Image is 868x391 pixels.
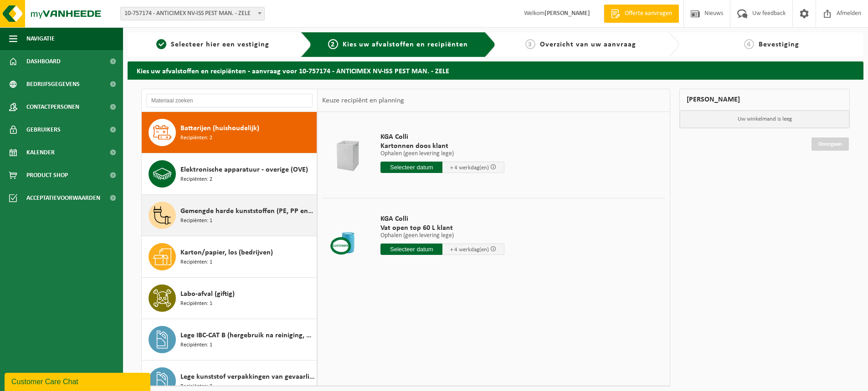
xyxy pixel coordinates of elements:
[128,61,863,79] h2: Kies uw afvalstoffen en recipiënten - aanvraag voor 10-757174 - ANTICIMEX NV-ISS PEST MAN. - ZELE
[142,153,317,195] button: Elektronische apparatuur - overige (OVE) Recipiënten: 2
[343,41,468,48] span: Kies uw afvalstoffen en recipiënten
[142,236,317,278] button: Karton/papier, los (bedrijven) Recipiënten: 1
[142,278,317,319] button: Labo-afval (giftig) Recipiënten: 1
[180,289,235,300] span: Labo-afval (giftig)
[120,7,265,20] span: 10-757174 - ANTICIMEX NV-ISS PEST MAN. - ZELE
[132,39,293,50] a: 1Selecteer hier een vestiging
[759,41,799,48] span: Bevestiging
[450,165,489,171] span: + 4 werkdag(en)
[180,123,259,134] span: Batterijen (huishoudelijk)
[142,195,317,236] button: Gemengde harde kunststoffen (PE, PP en PVC), recycleerbaar (industrieel) Recipiënten: 1
[180,300,212,308] span: Recipiënten: 1
[180,206,314,217] span: Gemengde harde kunststoffen (PE, PP en PVC), recycleerbaar (industrieel)
[679,89,850,111] div: [PERSON_NAME]
[450,247,489,253] span: + 4 werkdag(en)
[380,223,504,233] span: Vat open top 60 L klant
[180,175,212,184] span: Recipiënten: 2
[622,9,674,18] span: Offerte aanvragen
[156,39,166,49] span: 1
[180,330,314,341] span: Lege IBC-CAT B (hergebruik na reiniging, 2e keuze)
[180,341,212,350] span: Recipiënten: 1
[604,5,679,23] a: Offerte aanvragen
[180,382,212,391] span: Recipiënten: 3
[26,96,79,118] span: Contactpersonen
[5,371,152,391] iframe: chat widget
[26,27,55,50] span: Navigatie
[180,164,308,175] span: Elektronische apparatuur - overige (OVE)
[146,94,313,107] input: Materiaal zoeken
[380,244,442,255] input: Selecteer datum
[328,39,338,49] span: 2
[26,164,68,187] span: Product Shop
[540,41,636,48] span: Overzicht van uw aanvraag
[380,233,504,239] p: Ophalen (geen levering lege)
[544,10,590,17] strong: [PERSON_NAME]
[180,371,314,382] span: Lege kunststof verpakkingen van gevaarlijke stoffen
[525,39,535,49] span: 3
[180,258,212,267] span: Recipiënten: 1
[180,247,273,258] span: Karton/papier, los (bedrijven)
[812,137,849,151] a: Doorgaan
[380,151,504,157] p: Ophalen (geen levering lege)
[380,132,504,142] span: KGA Colli
[142,112,317,153] button: Batterijen (huishoudelijk) Recipiënten: 2
[318,89,409,112] div: Keuze recipiënt en planning
[121,7,264,20] span: 10-757174 - ANTICIMEX NV-ISS PEST MAN. - ZELE
[380,214,504,223] span: KGA Colli
[26,118,61,141] span: Gebruikers
[171,41,269,48] span: Selecteer hier een vestiging
[680,111,849,128] p: Uw winkelmand is leeg
[142,319,317,361] button: Lege IBC-CAT B (hergebruik na reiniging, 2e keuze) Recipiënten: 1
[180,134,212,142] span: Recipiënten: 2
[744,39,754,49] span: 4
[26,141,55,164] span: Kalender
[26,50,61,73] span: Dashboard
[380,162,442,173] input: Selecteer datum
[380,142,504,151] span: Kartonnen doos klant
[180,217,212,225] span: Recipiënten: 1
[26,187,100,209] span: Acceptatievoorwaarden
[26,73,80,96] span: Bedrijfsgegevens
